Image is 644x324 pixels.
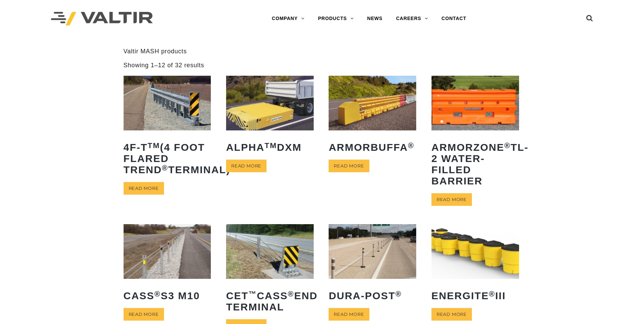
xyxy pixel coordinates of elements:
[504,141,511,150] sup: ®
[249,290,257,298] sup: ™
[435,12,473,25] a: CONTACT
[431,76,519,192] a: ArmorZone®TL-2 Water-Filled Barrier
[226,224,314,318] a: CET™CASS®End Terminal
[329,76,416,158] a: ArmorBuffa®
[329,308,369,321] a: Read more about “Dura-Post®”
[395,290,402,298] sup: ®
[124,76,211,180] a: 4F-TTM(4 Foot Flared TREND®Terminal)
[51,12,153,26] img: Valtir
[124,182,164,195] a: Read more about “4F-TTM (4 Foot Flared TREND® Terminal)”
[124,224,211,306] a: CASS®S3 M10
[431,224,519,306] a: ENERGITE®III
[124,285,211,306] h2: CASS S3 M10
[408,141,415,150] sup: ®
[124,48,521,55] p: Valtir MASH products
[329,285,416,306] h2: Dura-Post
[124,137,211,180] h2: 4F-T (4 Foot Flared TREND Terminal)
[361,12,389,25] a: NEWS
[431,285,519,306] h2: ENERGITE III
[124,61,204,69] p: Showing 1–12 of 32 results
[162,164,168,172] sup: ®
[431,137,519,192] h2: ArmorZone TL-2 Water-Filled Barrier
[226,137,314,158] h2: ALPHA DXM
[226,160,266,172] a: Read more about “ALPHATM DXM”
[226,76,314,158] a: ALPHATMDXM
[329,137,416,158] h2: ArmorBuffa
[389,12,435,25] a: CAREERS
[226,285,314,318] h2: CET CASS End Terminal
[265,12,311,25] a: COMPANY
[431,308,472,321] a: Read more about “ENERGITE® III”
[288,290,294,298] sup: ®
[431,193,472,206] a: Read more about “ArmorZone® TL-2 Water-Filled Barrier”
[329,224,416,306] a: Dura-Post®
[148,141,160,150] sup: TM
[489,290,495,298] sup: ®
[264,141,277,150] sup: TM
[154,290,161,298] sup: ®
[311,12,361,25] a: PRODUCTS
[329,160,369,172] a: Read more about “ArmorBuffa®”
[124,308,164,321] a: Read more about “CASS® S3 M10”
